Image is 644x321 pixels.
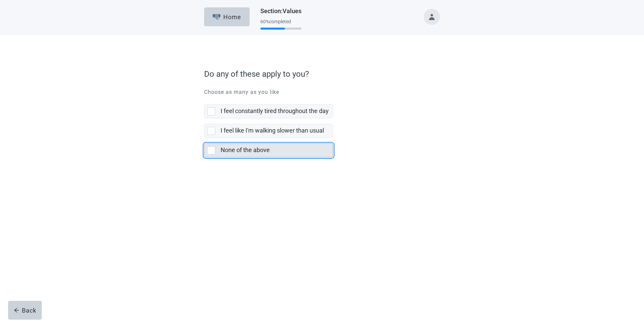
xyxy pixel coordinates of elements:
[221,127,324,134] label: I feel like I'm walking slower than usual
[213,14,221,20] img: Elephant
[221,146,270,153] label: None of the above
[204,7,250,26] button: ElephantHome
[8,301,42,320] button: arrow-leftBack
[213,13,241,20] div: Home
[204,143,333,157] div: None of the above, checkbox, not selected
[14,308,19,313] span: arrow-left
[204,88,440,96] p: Choose as many as you like
[260,19,301,24] div: 60 % completed
[204,124,333,138] div: I feel like I'm walking slower than usual, checkbox, not selected
[204,104,333,118] div: I feel constantly tired throughout the day, checkbox, not selected
[204,68,437,80] label: Do any of these apply to you?
[221,107,329,114] label: I feel constantly tired throughout the day
[14,307,36,314] div: Back
[424,9,440,25] button: Toggle account menu
[260,16,301,33] div: Progress section
[260,6,301,16] h1: Section : Values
